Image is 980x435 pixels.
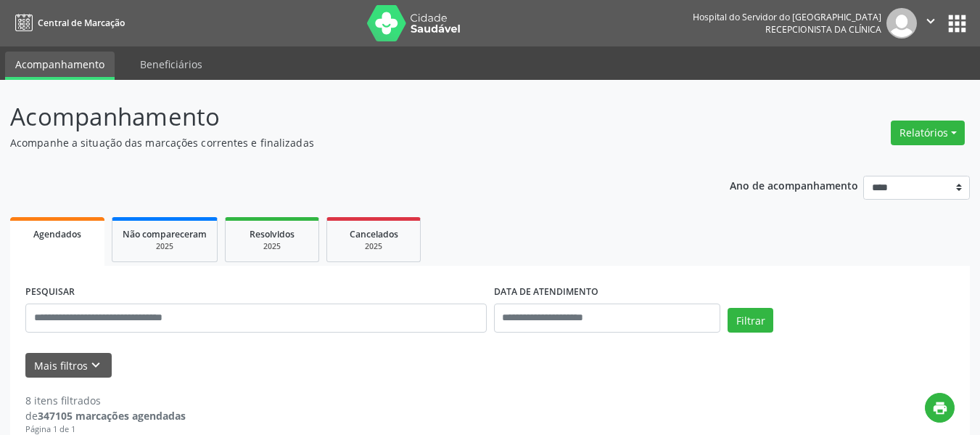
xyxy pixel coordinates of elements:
button: apps [944,11,970,36]
span: Agendados [33,228,81,240]
p: Acompanhamento [10,99,682,135]
label: DATA DE ATENDIMENTO [494,281,598,304]
div: 2025 [236,241,308,252]
label: PESQUISAR [25,281,75,304]
span: Cancelados [350,228,398,240]
span: Recepcionista da clínica [765,23,881,36]
button: Relatórios [891,121,965,145]
i: print [932,400,948,416]
button: Filtrar [728,308,773,333]
span: Não compareceram [123,228,207,240]
a: Beneficiários [130,52,213,77]
button:  [917,8,944,38]
div: 2025 [123,241,207,252]
a: Central de Marcação [10,11,125,35]
div: 8 itens filtrados [25,393,186,408]
i: keyboard_arrow_down [88,357,104,373]
div: de [25,408,186,423]
img: img [886,8,917,38]
span: Resolvidos [250,228,295,240]
strong: 347105 marcações agendadas [38,409,186,423]
div: 2025 [337,241,410,252]
p: Ano de acompanhamento [730,176,858,194]
p: Acompanhe a situação das marcações correntes e finalizadas [10,135,682,150]
div: Hospital do Servidor do [GEOGRAPHIC_DATA] [693,11,881,23]
button: Mais filtroskeyboard_arrow_down [25,353,112,378]
a: Acompanhamento [5,52,115,80]
span: Central de Marcação [38,17,125,29]
i:  [923,13,939,29]
button: print [925,393,955,423]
